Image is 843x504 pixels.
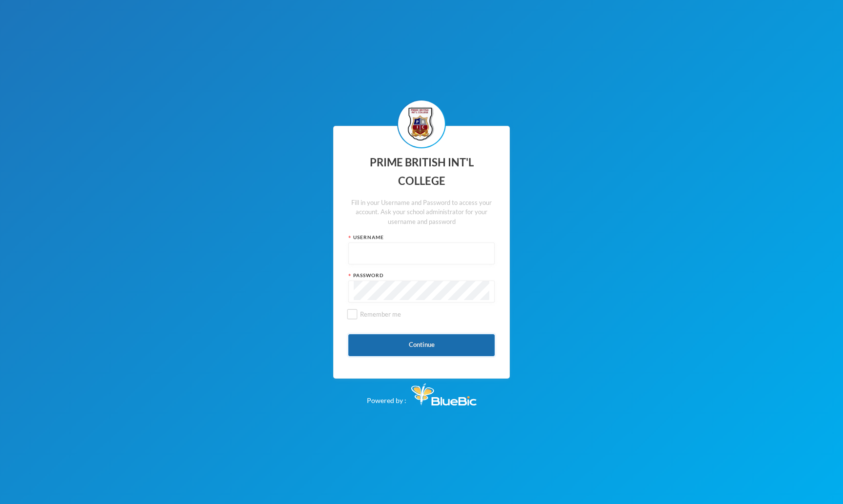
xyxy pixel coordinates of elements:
[348,272,495,279] div: Password
[348,334,495,356] button: Continue
[411,383,477,405] img: Bluebic
[348,234,495,241] div: Username
[348,198,495,227] div: Fill in your Username and Password to access your account. Ask your school administrator for your...
[348,153,495,191] div: PRIME BRITISH INT'L COLLEGE
[356,310,405,318] span: Remember me
[367,379,477,405] div: Powered by :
